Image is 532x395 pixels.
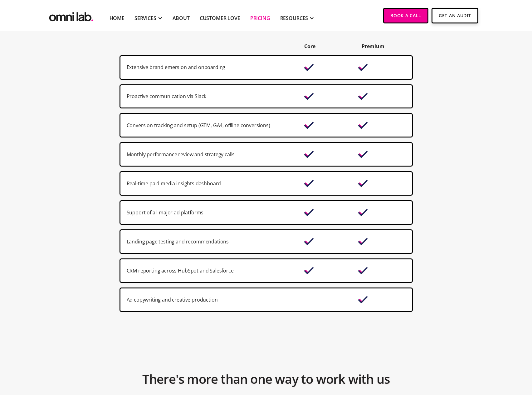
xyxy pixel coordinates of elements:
img: Omni Lab: B2B SaaS Demand Generation Agency [48,8,95,23]
div: Ad copywriting and creative production [127,296,298,304]
a: Customer Love [200,14,240,22]
a: Book a Call [383,8,428,23]
h2: There's more than one way to work with us [142,368,390,390]
div: Real-time paid media insights dashboard [127,179,298,188]
div: RESOURCES [280,14,308,22]
div: Landing page testing and recommendations [127,237,298,246]
div: Core [304,42,355,51]
div: Premium [362,42,413,51]
a: home [48,8,95,23]
div: Support of all major ad platforms [127,208,298,217]
div: Monthly performance review and strategy calls [127,150,298,159]
div: Extensive brand emersion and onboarding [127,63,298,72]
div: Proactive communication via Slack [127,92,298,101]
a: Get An Audit [432,8,478,23]
a: Home [110,14,124,22]
iframe: Chat Widget [420,322,532,395]
div: SERVICES [134,14,156,22]
a: About [173,14,190,22]
div: Conversion tracking and setup (GTM, GA4, offline conversions) [127,121,298,130]
a: Pricing [250,14,270,22]
div: CRM reporting across HubSpot and Salesforce [127,267,298,275]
